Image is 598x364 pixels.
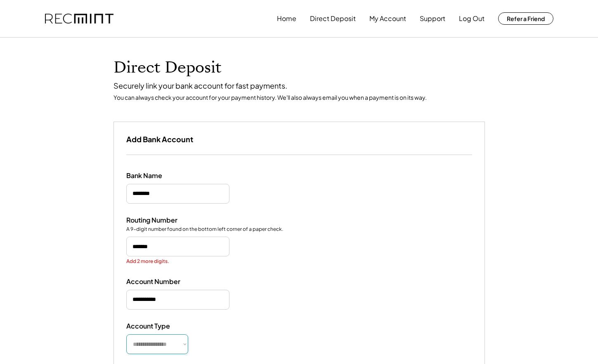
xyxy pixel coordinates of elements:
h3: Add Bank Account [126,134,193,144]
div: Bank Name [126,171,209,180]
div: Routing Number [126,216,209,225]
button: Refer a Friend [498,12,553,25]
button: Log Out [459,10,485,27]
button: Home [277,10,296,27]
div: Account Number [126,277,209,286]
div: You can always check your account for your payment history. We'll also always email you when a pa... [113,94,485,101]
div: Account Type [126,322,209,331]
div: Add 2 more digits. [126,258,209,265]
button: Direct Deposit [310,10,356,27]
h1: Direct Deposit [113,58,485,77]
div: A 9-digit number found on the bottom left corner of a paper check. [126,226,283,233]
div: Securely link your bank account for fast payments. [113,81,485,90]
button: My Account [369,10,406,27]
button: Support [420,10,445,27]
img: recmint-logotype%403x.png [45,14,113,24]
